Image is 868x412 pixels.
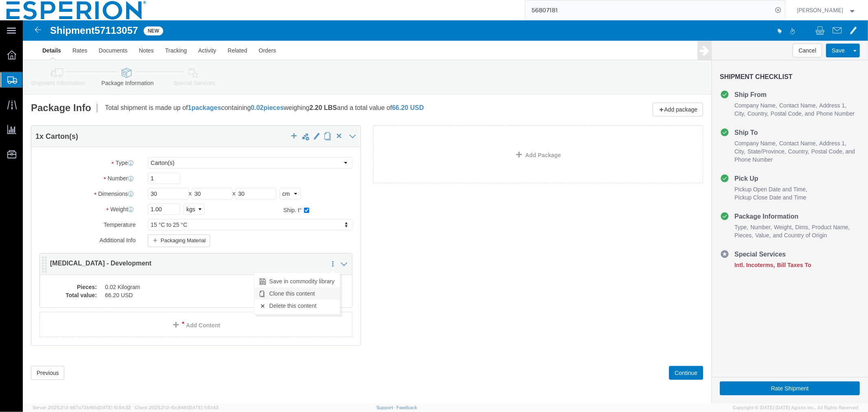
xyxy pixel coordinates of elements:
[188,405,219,410] span: [DATE] 11:51:43
[733,404,858,411] span: Copyright © [DATE]-[DATE] Agistix Inc., All Rights Reserved
[23,20,868,403] iframe: FS Legacy Container
[525,0,773,20] input: Search for shipment number, reference number
[98,405,131,410] span: [DATE] 10:54:32
[396,405,417,410] a: Feedback
[135,405,219,410] span: Client: 2025.21.0-f0c8481
[33,405,131,410] span: Server: 2025.21.0-667a72bf6fa
[797,5,857,15] button: [PERSON_NAME]
[376,405,397,410] a: Support
[797,6,844,15] span: Alexandra Breaux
